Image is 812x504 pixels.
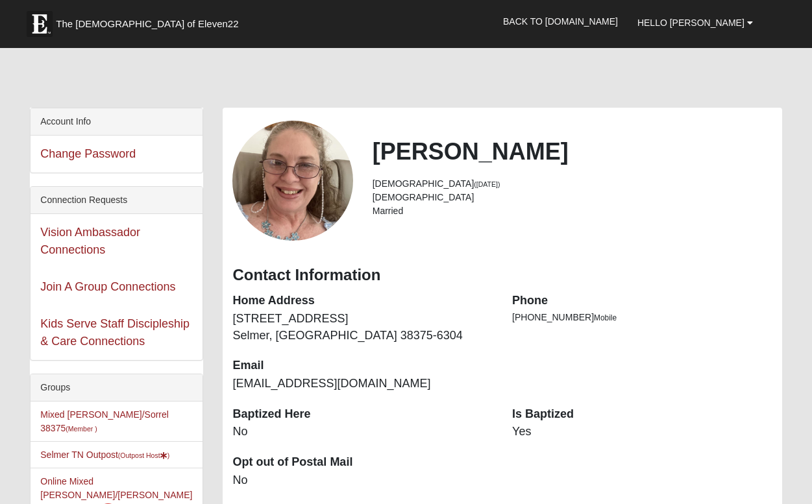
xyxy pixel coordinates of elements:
span: Mobile [594,313,617,322]
dt: Baptized Here [232,406,493,423]
dt: Is Baptized [512,406,772,423]
a: Join A Group Connections [40,280,175,293]
a: Selmer TN Outpost(Outpost Host) [40,450,169,460]
dt: Home Address [232,293,493,309]
li: Married [373,204,772,218]
small: (Outpost Host ) [118,451,169,459]
li: [PHONE_NUMBER] [512,311,772,324]
div: Groups [31,374,203,402]
a: View Fullsize Photo [232,121,352,241]
a: Back to [DOMAIN_NAME] [493,5,628,38]
dd: [STREET_ADDRESS] Selmer, [GEOGRAPHIC_DATA] 38375-6304 [232,311,493,344]
div: Connection Requests [31,187,203,214]
a: Hello [PERSON_NAME] [628,6,763,39]
dd: No [232,472,493,489]
dt: Opt out of Postal Mail [232,454,493,471]
dt: Email [232,357,493,374]
dd: No [232,424,493,440]
h3: Contact Information [232,266,772,285]
small: ([DATE]) [474,180,500,188]
a: Kids Serve Staff Discipleship & Care Connections [40,317,190,348]
div: Account Info [31,108,203,136]
span: The [DEMOGRAPHIC_DATA] of Eleven22 [56,18,238,30]
a: The [DEMOGRAPHIC_DATA] of Eleven22 [20,5,280,37]
li: [DEMOGRAPHIC_DATA] [373,177,772,191]
img: Eleven22 logo [27,11,53,37]
span: Hello [PERSON_NAME] [637,18,744,28]
a: Change Password [40,147,136,160]
a: Mixed [PERSON_NAME]/Sorrel 38375(Member ) [40,409,169,433]
dt: Phone [512,293,772,309]
small: (Member ) [66,425,97,433]
a: Vision Ambassador Connections [40,226,140,256]
dd: [EMAIL_ADDRESS][DOMAIN_NAME] [232,376,493,392]
h2: [PERSON_NAME] [373,138,772,165]
li: [DEMOGRAPHIC_DATA] [373,191,772,204]
dd: Yes [512,424,772,440]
